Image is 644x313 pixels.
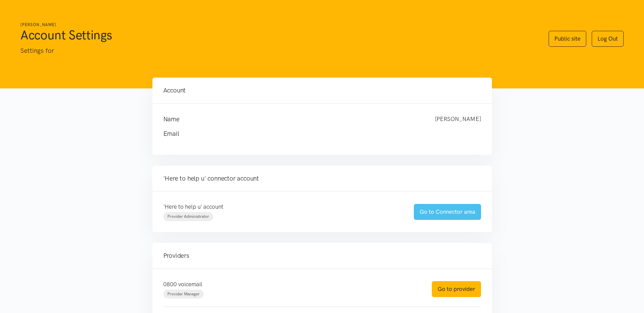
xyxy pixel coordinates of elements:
[428,114,488,124] div: [PERSON_NAME]
[20,27,535,43] h1: Account Settings
[414,204,481,220] a: Go to Connector area
[163,202,400,211] p: 'Here to help u' account
[163,114,421,124] h4: Name
[592,31,624,47] a: Log Out
[163,129,467,139] h4: Email
[163,86,481,95] h4: Account
[20,46,535,56] p: Settings for
[432,281,481,297] a: Go to provider
[167,214,209,219] span: Provider Administrator
[20,22,535,28] h6: [PERSON_NAME]
[163,251,481,260] h4: Providers
[163,174,481,183] h4: 'Here to help u' connector account
[163,280,418,289] p: 0800 voicemail
[549,31,586,47] a: Public site
[167,292,200,296] span: Provider Manager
